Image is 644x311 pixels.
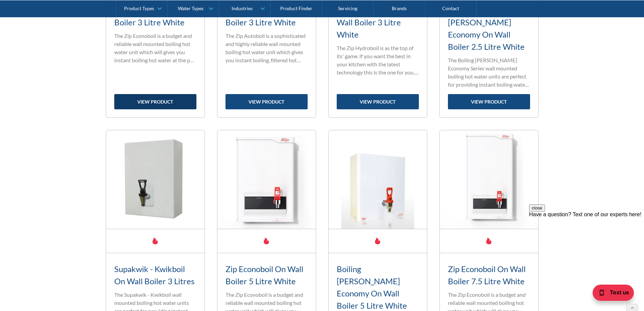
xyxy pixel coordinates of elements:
[448,263,530,287] h3: Zip Econoboil On Wall Boiler 7.5 Litre White
[337,44,419,76] p: The Zip Hydroboil is as the top of its' game. If you want the best in your kitchen with the lates...
[232,5,253,11] div: Industries
[448,94,530,109] a: view product
[114,94,196,109] a: view product
[106,130,205,229] img: Supakwik - Kwikboil On Wall Boiler 3 Litres
[337,4,419,41] h3: Zip Hydroboil Plus On Wall Boiler 3 Litre White
[329,130,427,229] img: Boiling Billy Economy On Wall Boiler 5 Litre White
[529,204,644,286] iframe: podium webchat widget prompt
[337,94,419,109] a: view product
[114,263,196,287] h3: Supakwik - Kwikboil On Wall Boiler 3 Litres
[225,263,308,287] h3: Zip Econoboil On Wall Boiler 5 Litre White
[225,32,308,64] p: The Zip Autoboil is a sophisticated and highly reliable wall mounted boiling hot water unit which...
[225,94,308,109] a: view product
[576,277,644,311] iframe: podium webchat widget bubble
[178,5,204,11] div: Water Types
[124,5,154,11] div: Product Types
[440,130,538,229] img: Zip Econoboil On Wall Boiler 7.5 Litre White
[217,130,316,229] img: Zip Econoboil On Wall Boiler 5 Litre White
[448,4,530,53] h3: Boiling [PERSON_NAME] Economy On Wall Boiler 2.5 Litre White
[448,56,530,89] p: The Boiling [PERSON_NAME] Economy Series wall mounted boiling hot water units are perfect for pro...
[114,32,196,64] p: The Zip Econoboil is a budget and reliable wall mounted boiling hot water unit which will gives y...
